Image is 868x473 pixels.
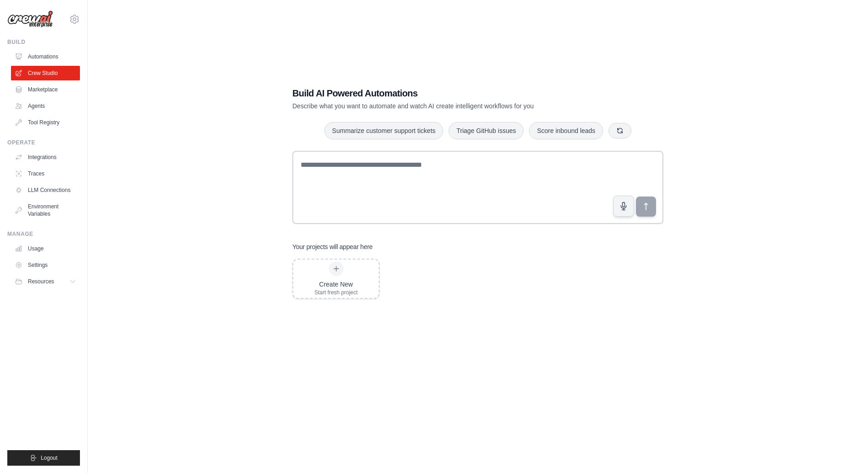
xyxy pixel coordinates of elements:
[314,280,358,289] div: Create New
[292,101,599,111] p: Describe what you want to automate and watch AI create intelligent workflows for you
[7,11,53,28] img: Logo
[11,82,80,97] a: Marketplace
[28,278,54,285] span: Resources
[292,87,599,100] h1: Build AI Powered Automations
[324,122,443,139] button: Summarize customer support tickets
[7,230,80,238] div: Manage
[11,274,80,289] button: Resources
[11,258,80,272] a: Settings
[11,183,80,197] a: LLM Connections
[11,199,80,221] a: Environment Variables
[11,99,80,113] a: Agents
[613,196,634,217] button: Click to speak your automation idea
[609,123,631,138] button: Get new suggestions
[11,166,80,181] a: Traces
[11,115,80,130] a: Tool Registry
[41,454,58,462] span: Logout
[11,49,80,64] a: Automations
[7,38,80,46] div: Build
[449,122,524,139] button: Triage GitHub issues
[11,150,80,165] a: Integrations
[11,66,80,80] a: Crew Studio
[529,122,603,139] button: Score inbound leads
[314,289,358,296] div: Start fresh project
[7,139,80,146] div: Operate
[11,241,80,256] a: Usage
[7,450,80,466] button: Logout
[292,242,373,251] h3: Your projects will appear here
